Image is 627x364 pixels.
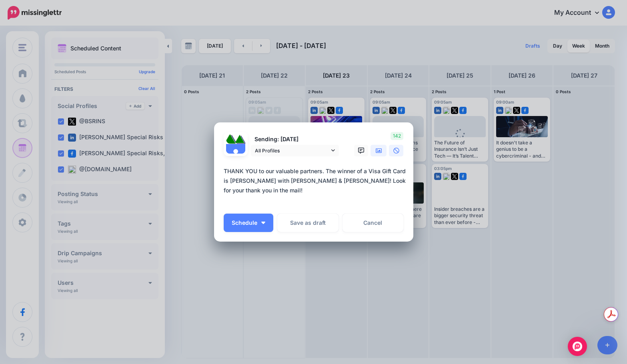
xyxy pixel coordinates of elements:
[226,134,236,144] img: 379531_475505335829751_837246864_n-bsa122537.jpg
[391,132,403,140] span: 142
[255,146,329,155] span: All Profiles
[277,214,339,232] button: Save as draft
[568,337,587,356] div: Open Intercom Messenger
[251,145,339,156] a: All Profiles
[226,144,245,163] img: user_default_image.png
[224,166,408,195] div: THANK YOU to our valuable partners. The winner of a Visa Gift Card is [PERSON_NAME] with [PERSON_...
[232,220,257,226] span: Schedule
[224,214,273,232] button: Schedule
[261,222,265,224] img: arrow-down-white.png
[251,135,339,144] p: Sending: [DATE]
[236,134,245,144] img: 1Q3z5d12-75797.jpg
[343,214,404,232] a: Cancel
